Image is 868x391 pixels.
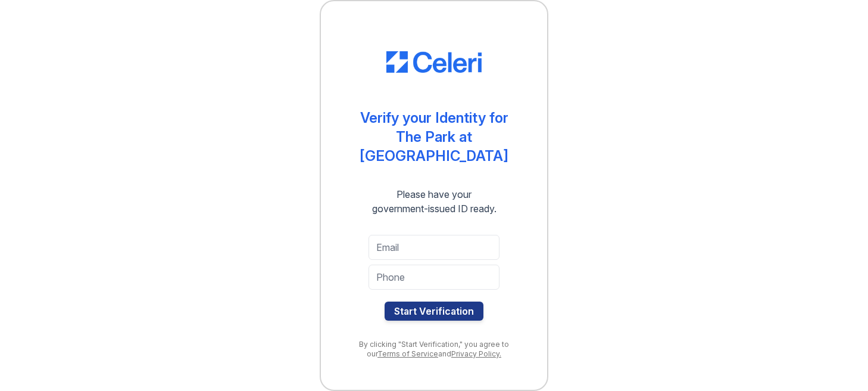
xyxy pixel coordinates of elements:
[345,340,523,359] div: By clicking "Start Verification," you agree to our and
[385,302,483,321] button: Start Verification
[351,187,518,216] div: Please have your government-issued ID ready.
[369,235,499,260] input: Email
[369,265,499,290] input: Phone
[377,349,438,358] a: Terms of Service
[345,108,523,166] div: Verify your Identity for The Park at [GEOGRAPHIC_DATA]
[386,51,482,73] img: CE_Logo_Blue-a8612792a0a2168367f1c8372b55b34899dd931a85d93a1a3d3e32e68fde9ad4.png
[451,349,501,358] a: Privacy Policy.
